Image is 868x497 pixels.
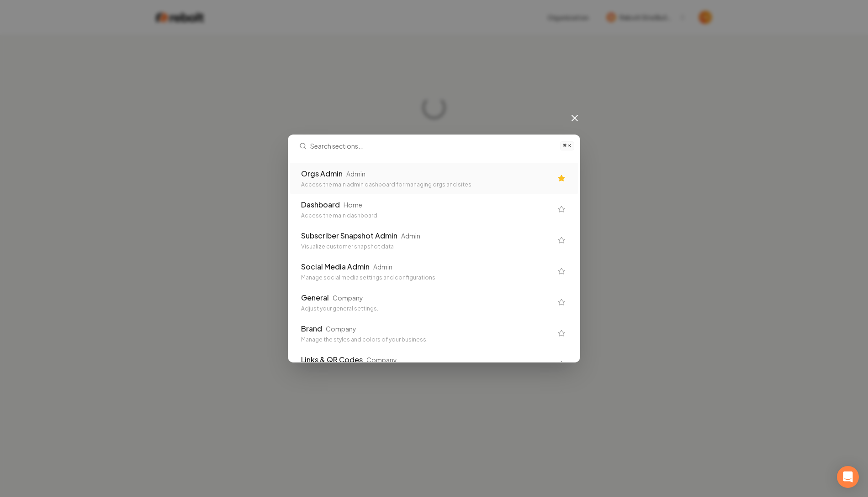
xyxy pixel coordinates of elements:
[301,323,322,334] div: Brand
[301,305,552,312] div: Adjust your general settings.
[344,200,362,209] div: Home
[301,274,552,281] div: Manage social media settings and configurations
[333,293,363,302] div: Company
[301,168,343,179] div: Orgs Admin
[837,466,859,488] div: Open Intercom Messenger
[301,336,552,343] div: Manage the styles and colors of your business.
[301,261,370,272] div: Social Media Admin
[288,157,580,362] div: Search sections...
[346,169,365,178] div: Admin
[301,199,340,210] div: Dashboard
[301,243,552,250] div: Visualize customer snapshot data
[301,292,329,303] div: General
[326,324,356,333] div: Company
[301,354,363,365] div: Links & QR Codes
[401,231,420,240] div: Admin
[373,262,392,271] div: Admin
[301,230,397,241] div: Subscriber Snapshot Admin
[301,181,552,188] div: Access the main admin dashboard for managing orgs and sites
[301,212,552,219] div: Access the main dashboard
[366,355,397,364] div: Company
[310,135,555,157] input: Search sections...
